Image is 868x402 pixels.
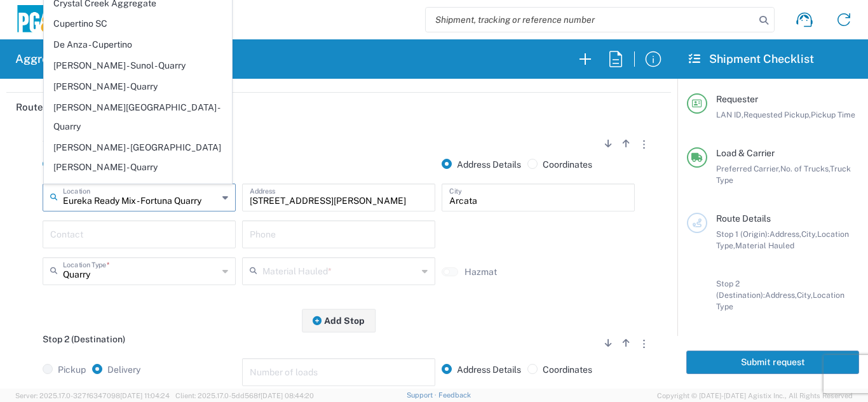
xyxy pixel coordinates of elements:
span: Stop 2 (Destination) [43,334,125,344]
label: Hazmat [465,266,497,278]
span: Server: 2025.17.0-327f6347098 [15,392,170,399]
span: Material Hauled [735,241,794,250]
span: Copyright © [DATE]-[DATE] Agistix Inc., All Rights Reserved [657,390,853,401]
span: [PERSON_NAME][GEOGRAPHIC_DATA] - Quarry [44,98,231,137]
a: Feedback [438,391,471,399]
span: No. of Trucks, [780,164,830,173]
label: Coordinates [527,364,592,375]
span: Address, [765,290,797,300]
img: pge [15,5,66,35]
span: Requested Pickup, [743,110,811,119]
button: Add Stop [302,309,376,332]
label: Address Details [442,159,521,170]
span: Client: 2025.17.0-5dd568f [175,392,314,399]
span: City, [801,229,817,239]
span: Preferred Carrier, [716,164,780,173]
span: EBI - [GEOGRAPHIC_DATA] - Quarry [44,178,231,198]
span: [PERSON_NAME] - [GEOGRAPHIC_DATA][PERSON_NAME] - Quarry [44,138,231,177]
span: Address, [770,229,801,239]
span: Stop 1 (Origin) [43,135,101,145]
label: Coordinates [527,159,592,170]
span: [DATE] 11:04:24 [120,392,170,399]
span: Stop 1 (Origin): [716,229,770,239]
input: Shipment, tracking or reference number [426,8,755,32]
span: Stop 2 (Destination): [716,279,765,300]
span: [PERSON_NAME] - Quarry [44,77,231,97]
h2: Shipment Checklist [689,51,814,67]
button: Submit request [686,351,859,374]
span: [DATE] 08:44:20 [261,392,314,399]
h2: Aggregate & Spoils Shipment Request [15,51,220,67]
span: City, [797,290,813,300]
span: Route Details [716,213,771,224]
span: Load & Carrier [716,148,775,158]
label: Address Details [442,364,521,375]
span: Pickup Time [811,110,855,119]
span: Requester [716,94,758,104]
span: LAN ID, [716,110,743,119]
h2: Route Details [16,101,78,114]
a: Support [407,391,438,399]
